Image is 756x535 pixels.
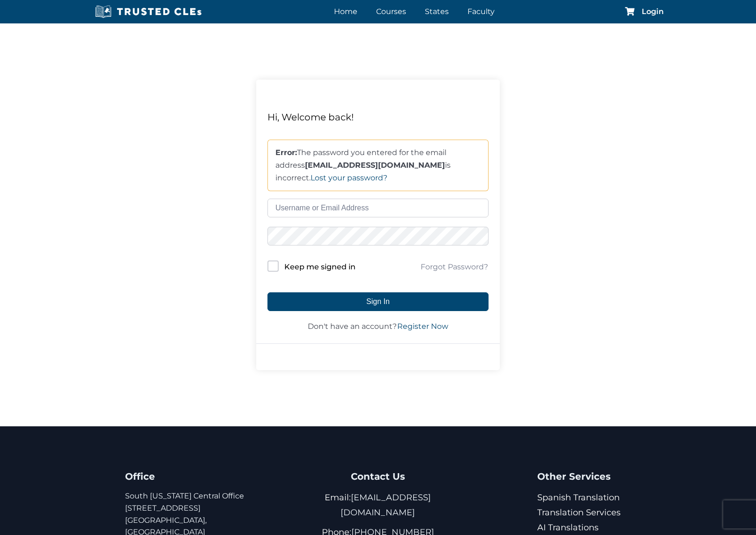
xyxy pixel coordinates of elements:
div: Don't have an account? [267,320,489,333]
strong: Error: [275,148,297,157]
a: Translation Services [537,507,621,518]
a: Forgot Password? [420,261,489,273]
div: Hi, Welcome back! [267,110,489,125]
a: Register Now [397,321,449,332]
h4: Office [125,468,278,484]
input: Username or Email Address [267,199,489,217]
a: Spanish Translation [537,492,620,503]
img: Trusted CLEs [92,5,204,19]
a: Faculty [465,5,497,18]
strong: [EMAIL_ADDRESS][DOMAIN_NAME] [305,161,445,170]
div: The password you entered for the email address is incorrect. [267,140,489,191]
button: Sign In [267,292,489,311]
a: Lost your password? [311,173,387,182]
a: Courses [374,5,408,18]
a: Login [642,8,664,15]
a: AI Translations [537,522,599,533]
label: Keep me signed in [284,261,356,273]
a: States [422,5,451,18]
a: Home [332,5,360,18]
p: Email: [302,490,455,520]
h4: Contact Us [302,468,455,484]
h4: Other Services [537,468,631,484]
a: [EMAIL_ADDRESS][DOMAIN_NAME] [341,492,431,518]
